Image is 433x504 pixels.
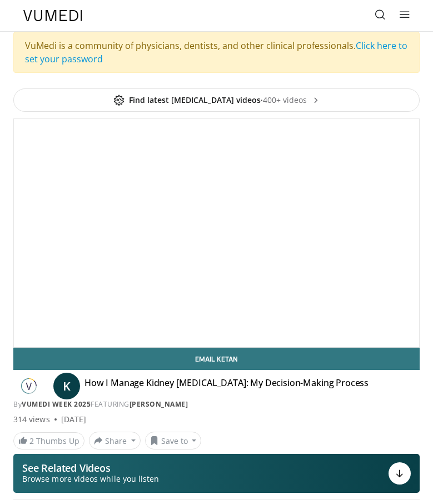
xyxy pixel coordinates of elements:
span: Browse more videos while you listen [22,473,159,485]
a: Vumedi Week 2025 [22,399,91,409]
p: See Related Videos [22,462,159,473]
span: 2 [29,436,34,446]
div: By FEATURING [13,399,420,409]
div: [DATE] [61,414,86,425]
span: 400+ videos [263,95,320,106]
a: [PERSON_NAME] [130,399,188,409]
a: Find latest [MEDICAL_DATA] videos·400+ videos [13,88,420,112]
span: Find latest [MEDICAL_DATA] videos [113,95,261,106]
span: 314 views [13,414,50,425]
video-js: Video Player [14,119,419,347]
button: See Related Videos Browse more videos while you listen [13,454,420,493]
div: VuMedi is a community of physicians, dentists, and other clinical professionals. [13,32,420,73]
button: Save to [145,432,202,449]
h4: How I Manage Kidney [MEDICAL_DATA]: My Decision-Making Process [84,377,369,395]
button: Share [89,432,141,449]
a: 2 Thumbs Up [13,432,84,449]
a: K [53,373,80,399]
img: Vumedi Week 2025 [13,377,44,395]
img: VuMedi Logo [23,10,82,21]
a: Email Ketan [13,348,420,370]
